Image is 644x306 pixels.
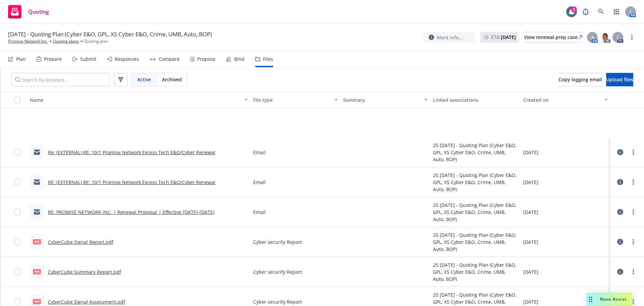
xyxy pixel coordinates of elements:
a: more [629,208,637,216]
div: 25 [DATE] - Quoting Plan (Cyber E&O, GPL, XS Cyber E&O, Crime, UMB, Auto, BOP) [433,202,518,223]
span: Cyber security Report [253,298,302,305]
span: Quoting [28,9,49,14]
span: pdf [33,239,41,244]
span: [DATE] [523,179,538,186]
div: Files [263,56,273,62]
span: Copy logging email [558,76,602,83]
input: Toggle Row Selected [14,268,20,275]
span: Active [137,76,151,83]
span: pdf [33,299,41,304]
button: Name [27,92,251,108]
button: Linked associations [430,92,520,108]
input: Toggle Row Selected [14,209,20,215]
span: [DATE] [523,209,538,216]
div: Prepare [44,56,62,62]
img: photo [600,32,610,43]
button: Copy logging email [558,73,602,86]
div: 25 [DATE] - Quoting Plan (Cyber E&O, GPL, XS Cyber E&O, Crime, UMB, Auto, BOP) [433,142,518,163]
a: Report a Bug [579,5,592,18]
div: Compare [159,56,179,62]
span: [DATE] [523,298,538,305]
div: 25 [DATE] - Quoting Plan (Cyber E&O, GPL, XS Cyber E&O, Crime, UMB, Auto, BOP) [433,231,518,253]
input: Toggle Row Selected [14,238,20,245]
span: Quoting plan [84,38,108,44]
a: more [629,238,637,246]
div: Summary [343,96,420,103]
span: [DATE] [523,149,538,156]
a: Re: (EXTERNAL) RE: 10/1 Promise Network Excess Tech E&O/Cyber Renewal [48,149,215,156]
a: more [629,298,637,306]
span: ETA : [491,34,516,41]
div: Propose [197,56,215,62]
div: Plan [16,56,26,62]
a: more [628,33,636,41]
span: More info... [437,34,463,41]
span: Nova Assist [600,296,627,302]
button: File type [251,92,340,108]
input: Toggle Row Selected [14,298,20,305]
span: Email [253,179,266,186]
div: Linked associations [433,96,518,103]
a: RE: (EXTERNAL) RE: 10/1 Promise Network Excess Tech E&O/Cyber Renewal [48,179,215,185]
div: Name [30,96,240,103]
span: Upload files [606,76,633,83]
span: pdf [33,269,41,274]
span: Cyber security Report [253,238,302,246]
input: Search by keyword... [11,73,110,86]
span: A [591,34,594,41]
a: more [629,268,637,276]
button: Nova Assist [586,293,632,306]
div: Bind [234,56,245,62]
a: Quoting [5,2,52,21]
button: Upload files [606,73,633,86]
span: Archived [162,76,182,83]
input: Select all [14,96,20,103]
div: Created on [523,96,600,103]
input: Toggle Row Selected [14,149,20,156]
a: View renewal prep case [524,32,582,43]
div: 25 [DATE] - Quoting Plan (Cyber E&O, GPL, XS Cyber E&O, Crime, UMB, Auto, BOP) [433,172,518,193]
a: more [629,178,637,186]
div: File type [253,96,330,103]
div: 25 [DATE] - Quoting Plan (Cyber E&O, GPL, XS Cyber E&O, Crime, UMB, Auto, BOP) [433,261,518,282]
div: Drag to move [586,293,595,306]
a: Switch app [610,5,623,18]
a: Quoting plans [53,38,79,44]
div: View renewal prep case [524,32,582,42]
a: CyberCube Signal Assessment.pdf [48,299,125,305]
div: Submit [80,56,96,62]
span: [DATE] [523,238,538,246]
span: Email [253,209,266,216]
span: Email [253,149,266,156]
a: CyberCube Summary Report.pdf [48,269,121,275]
div: Responses [115,56,139,62]
button: Summary [340,92,430,108]
a: Search [594,5,608,18]
button: More info... [423,32,475,43]
a: more [629,148,637,156]
span: Cyber security Report [253,268,302,275]
strong: [DATE] [501,34,516,40]
a: RE: PROMISE NETWORK INC. | Renewal Proposal | Effective [DATE]-[DATE] [48,209,215,215]
div: 3 [571,6,577,12]
span: [DATE] - Quoting Plan (Cyber E&O, GPL, XS Cyber E&O, Crime, UMB, Auto, BOP) [8,30,212,38]
span: [DATE] [523,268,538,275]
button: Created on [521,92,610,108]
a: CyberCube Signal Report.pdf [48,239,113,245]
input: Toggle Row Selected [14,179,20,185]
a: Promise Network Inc. [8,38,48,44]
